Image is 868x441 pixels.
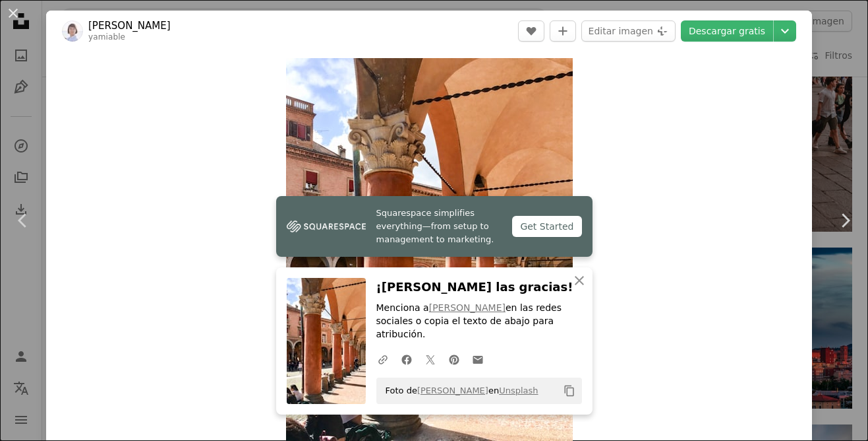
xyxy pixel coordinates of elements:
[62,20,83,42] img: Ve al perfil de Maria Bobrova
[419,346,442,372] a: Comparte en Twitter
[550,20,576,42] button: Añade a la colección
[376,278,582,297] h3: ¡[PERSON_NAME] las gracias!
[395,346,419,372] a: Comparte en Facebook
[512,216,581,237] div: Get Started
[88,19,171,32] a: [PERSON_NAME]
[417,386,488,395] a: [PERSON_NAME]
[581,20,676,42] button: Editar imagen
[376,207,502,246] span: Squarespace simplifies everything—from setup to management to marketing.
[558,380,581,402] button: Copiar al portapapeles
[466,346,490,372] a: Comparte por correo electrónico
[681,20,773,42] a: Descargar gratis
[518,20,544,42] button: Me gusta
[88,32,125,42] a: yamiable
[286,58,573,441] img: Gente caminando fuera del edificio
[442,346,466,372] a: Comparte en Pinterest
[774,20,796,42] button: Elegir el tamaño de descarga
[276,196,593,257] a: Squarespace simplifies everything—from setup to management to marketing.Get Started
[286,58,573,441] button: Ampliar en esta imagen
[376,302,582,342] p: Menciona a en las redes sociales o copia el texto de abajo para atribución.
[822,157,868,284] a: Siguiente
[499,386,538,395] a: Unsplash
[379,380,538,401] span: Foto de en
[287,217,366,236] img: file-1747939142011-51e5cc87e3c9
[429,303,506,314] a: [PERSON_NAME]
